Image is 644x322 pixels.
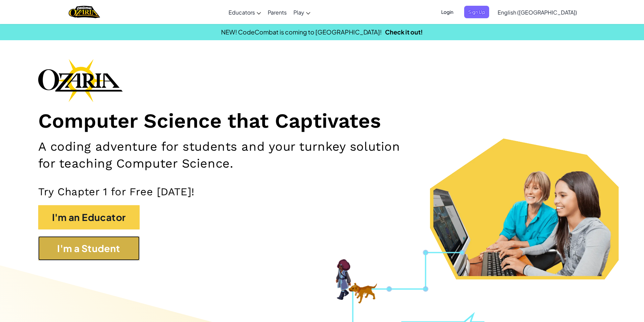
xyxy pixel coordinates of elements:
p: Try Chapter 1 for Free [DATE]! [38,185,606,198]
button: I'm an Educator [38,205,140,229]
span: Play [293,9,304,16]
button: Login [437,6,457,18]
button: Sign Up [464,6,489,18]
a: Play [290,3,314,21]
a: Check it out! [385,28,423,36]
span: English ([GEOGRAPHIC_DATA]) [498,9,577,16]
a: Ozaria by CodeCombat logo [69,5,100,19]
img: Ozaria branding logo [38,59,123,102]
img: Home [69,5,100,19]
h2: A coding adventure for students and your turnkey solution for teaching Computer Science. [38,138,419,172]
span: NEW! CodeCombat is coming to [GEOGRAPHIC_DATA]! [221,28,382,36]
button: I'm a Student [38,236,140,261]
a: Parents [264,3,290,21]
h1: Computer Science that Captivates [38,109,606,133]
span: Educators [229,9,255,16]
a: English ([GEOGRAPHIC_DATA]) [494,3,580,21]
a: Educators [225,3,264,21]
